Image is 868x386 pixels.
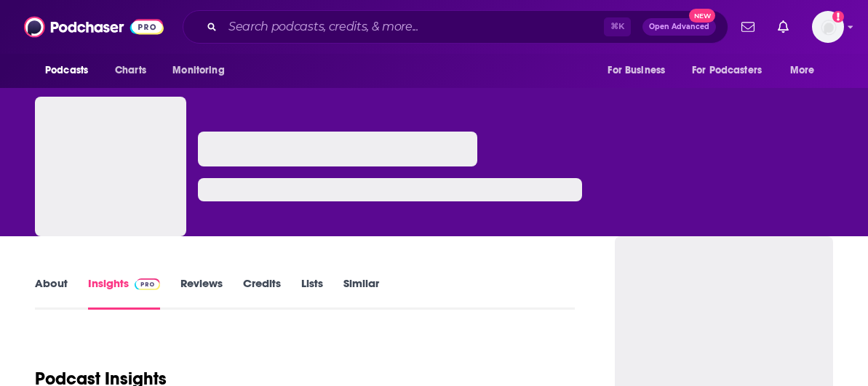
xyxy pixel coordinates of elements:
img: Podchaser - Follow, Share and Rate Podcasts [24,13,164,41]
span: Monitoring [172,60,224,81]
div: Search podcasts, credits, & more... [183,10,728,44]
button: open menu [682,57,783,84]
span: New [689,9,715,23]
span: ⌘ K [604,17,631,36]
a: Reviews [180,276,223,310]
button: open menu [597,57,683,84]
a: About [35,276,68,310]
span: For Business [608,60,665,81]
button: open menu [780,57,833,84]
button: Open AdvancedNew [642,18,716,36]
span: Open Advanced [649,23,709,31]
a: Show notifications dropdown [736,15,760,39]
button: Show profile menu [812,11,844,43]
button: open menu [35,57,107,84]
span: Logged in as KTMSseat4 [812,11,844,43]
span: For Podcasters [692,60,762,81]
svg: Add a profile image [832,11,844,23]
span: Podcasts [45,60,88,81]
a: InsightsPodchaser Pro [88,276,160,310]
img: Podchaser Pro [135,278,160,290]
a: Show notifications dropdown [772,15,795,39]
span: Charts [115,60,146,81]
button: open menu [162,57,243,84]
input: Search podcasts, credits, & more... [223,15,604,39]
a: Charts [105,57,155,84]
img: User Profile [812,11,844,43]
a: Similar [343,276,379,310]
span: More [790,60,815,81]
a: Credits [243,276,281,310]
a: Lists [301,276,323,310]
